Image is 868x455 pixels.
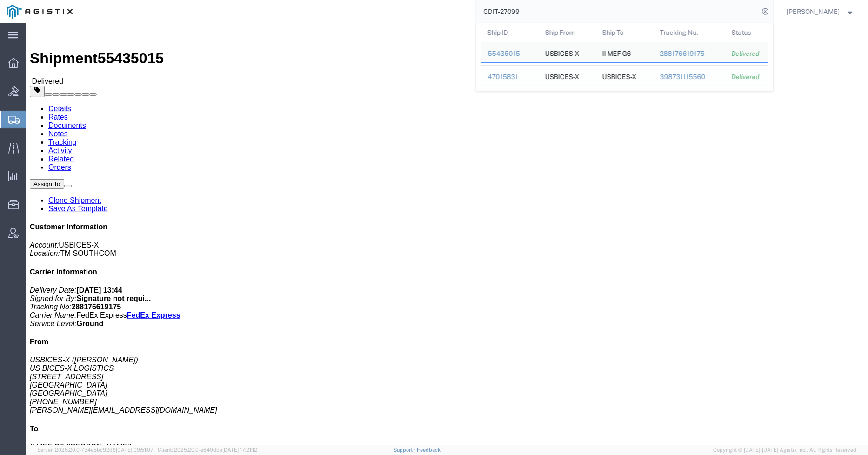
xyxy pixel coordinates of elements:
[545,66,579,86] div: USBICES-X
[602,42,631,62] div: II MEF G6
[653,23,725,42] th: Tracking Nu.
[394,447,417,453] a: Support
[602,66,637,86] div: USBICES-X
[476,0,759,23] input: Search for shipment number, reference number
[596,23,654,42] th: Ship To
[714,446,857,454] span: Copyright © [DATE]-[DATE] Agistix Inc., All Rights Reserved
[488,49,532,59] div: 55435015
[732,49,761,59] div: Delivered
[787,7,840,17] span: Andrew Wacyra
[538,23,596,42] th: Ship From
[37,447,154,453] span: Server: 2025.20.0-734e5bc92d9
[660,72,719,82] div: 398731115560
[7,5,73,19] img: logo
[26,23,868,445] iframe: FS Legacy Container
[488,72,532,82] div: 47015831
[732,72,761,82] div: Delivered
[158,447,257,453] span: Client: 2025.20.0-e640dba
[481,23,773,91] table: Search Results
[481,23,539,42] th: Ship ID
[660,49,719,59] div: 288176619175
[545,42,579,62] div: USBICES-X
[787,6,855,17] button: [PERSON_NAME]
[725,23,768,42] th: Status
[417,447,441,453] a: Feedback
[222,447,257,453] span: [DATE] 17:21:12
[116,447,154,453] span: [DATE] 09:51:07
